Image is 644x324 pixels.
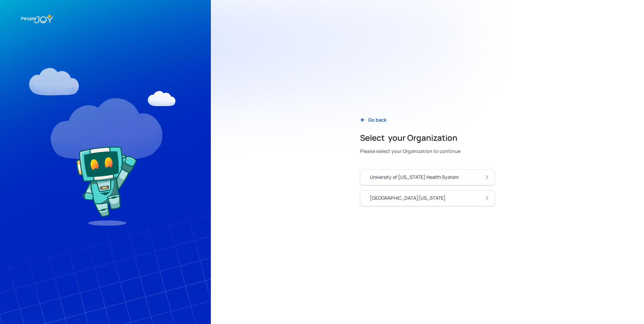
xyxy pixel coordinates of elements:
[360,132,460,143] h2: Select your Organization
[360,147,460,156] div: Please select your Organization to continue
[360,169,495,185] a: University of [US_STATE] Health System
[360,190,495,206] a: [GEOGRAPHIC_DATA][US_STATE]
[355,113,392,127] a: Go back
[370,195,446,201] div: [GEOGRAPHIC_DATA][US_STATE]
[368,117,386,123] div: Go back
[370,174,459,181] div: University of [US_STATE] Health System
